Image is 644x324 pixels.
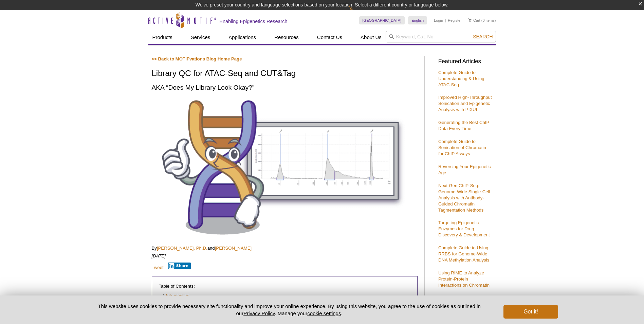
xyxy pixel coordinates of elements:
a: Generating the Best ChIP Data Every Time [438,120,489,131]
a: About Us [356,31,386,44]
em: [DATE] [152,253,166,258]
p: By and [152,245,418,251]
a: English [408,16,427,24]
a: Contact Us [313,31,346,44]
h3: Featured Articles [438,59,493,65]
a: Introduction [162,293,189,299]
a: [GEOGRAPHIC_DATA] [359,16,405,24]
a: Products [148,31,177,44]
h3: Product Guides [438,295,493,305]
a: Improved High-Throughput Sonication and Epigenetic Analysis with PIXUL [438,95,492,112]
a: [PERSON_NAME], Ph.D. [157,246,207,251]
h2: AKA “Does My Library Look Okay?” [152,83,418,92]
button: Share [168,263,191,269]
h2: Enabling Epigenetics Research [220,18,288,24]
button: Got it! [503,305,558,319]
a: Services [187,31,215,44]
button: Search [471,34,495,40]
a: Tweet [152,265,164,270]
button: cookie settings [307,310,341,316]
a: Applications [224,31,260,44]
h1: Library QC for ATAC-Seq and CUT&Tag [152,69,418,79]
a: Complete Guide to Using RRBS for Genome-Wide DNA Methylation Analysis [438,245,489,263]
a: Complete Guide to Sonication of Chromatin for ChIP Assays [438,139,486,156]
a: Register [448,18,462,23]
li: | [445,16,446,24]
span: Search [473,34,493,39]
img: Change Here [349,5,367,21]
a: Next-Gen ChIP-Seq: Genome-Wide Single-Cell Analysis with Antibody-Guided Chromatin Tagmentation M... [438,183,490,213]
a: [PERSON_NAME] [215,246,252,251]
a: Login [434,18,443,23]
img: Library QC for ATAC-Seq and CUT&Tag [152,97,418,237]
input: Keyword, Cat. No. [386,31,496,42]
p: Table of Contents: [159,283,410,289]
a: Complete Guide to Understanding & Using ATAC-Seq [438,70,484,87]
a: Resources [270,31,303,44]
a: Targeting Epigenetic Enzymes for Drug Discovery & Development [438,220,490,237]
a: Using RIME to Analyze Protein-Protein Interactions on Chromatin [438,270,490,288]
a: << Back to MOTIFvations Blog Home Page [152,56,242,61]
a: Reversing Your Epigenetic Age [438,164,491,175]
p: This website uses cookies to provide necessary site functionality and improve your online experie... [86,303,493,317]
a: Privacy Policy [243,310,275,316]
a: Cart [468,18,480,23]
li: (0 items) [468,16,496,24]
img: Your Cart [468,18,472,22]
